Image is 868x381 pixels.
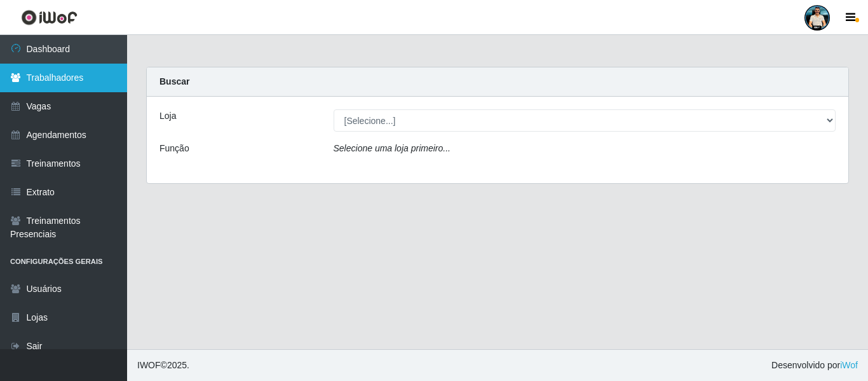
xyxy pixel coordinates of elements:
strong: Buscar [159,76,189,87]
i: Selecione uma loja primeiro... [334,143,451,153]
label: Função [159,142,189,155]
span: Desenvolvido por [771,359,858,372]
img: CoreUI Logo [21,10,78,25]
span: IWOF [137,360,161,370]
span: © 2025 . [137,359,189,372]
a: iWof [840,360,858,370]
label: Loja [159,109,176,123]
